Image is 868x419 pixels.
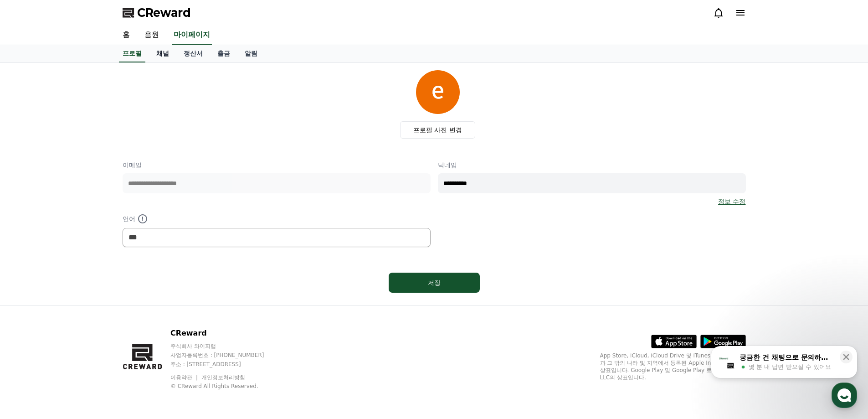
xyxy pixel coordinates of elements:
[170,383,282,390] p: © CReward All Rights Reserved.
[407,278,462,287] div: 저장
[29,303,34,310] span: 홈
[172,26,212,45] a: 마이페이지
[201,374,245,381] a: 개인정보처리방침
[170,374,199,381] a: 이용약관
[3,289,60,312] a: 홈
[176,45,210,62] a: 정산서
[416,70,460,114] img: profile_image
[170,328,282,339] p: CReward
[83,303,94,310] span: 대화
[600,352,746,381] p: App Store, iCloud, iCloud Drive 및 iTunes Store는 미국과 그 밖의 나라 및 지역에서 등록된 Apple Inc.의 서비스 상표입니다. Goo...
[141,303,152,310] span: 설정
[170,352,282,359] p: 사업자등록번호 : [PHONE_NUMBER]
[137,5,191,20] span: CReward
[149,45,176,62] a: 채널
[210,45,237,62] a: 출금
[137,26,166,45] a: 음원
[438,160,746,170] p: 닉네임
[60,289,118,312] a: 대화
[118,289,175,312] a: 설정
[170,361,282,368] p: 주소 : [STREET_ADDRESS]
[123,213,431,224] p: 언어
[237,45,265,62] a: 알림
[115,26,137,45] a: 홈
[400,121,475,139] label: 프로필 사진 변경
[718,197,745,206] a: 정보 수정
[119,45,145,62] a: 프로필
[123,160,431,170] p: 이메일
[123,5,191,20] a: CReward
[170,342,282,350] p: 주식회사 와이피랩
[389,273,480,293] button: 저장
